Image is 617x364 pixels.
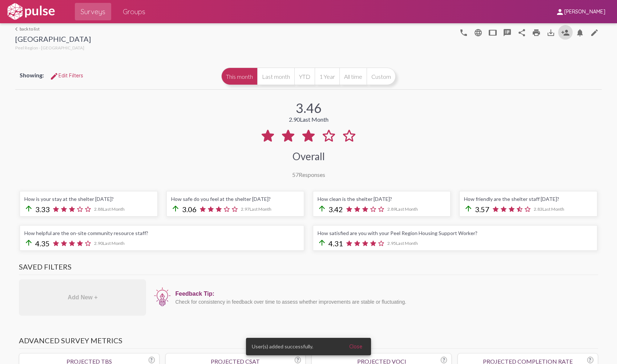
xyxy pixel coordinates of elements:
div: How is your stay at the shelter [DATE]? [24,196,153,202]
img: white-logo.svg [6,3,56,21]
div: 2.90 [289,116,328,123]
span: 57 [292,171,299,178]
button: Close [343,340,368,353]
button: [PERSON_NAME] [550,5,611,18]
mat-icon: arrow_upward [318,204,326,213]
span: 2.89 [387,206,418,212]
button: Person [558,25,573,40]
span: Last Month [250,206,271,212]
span: 2.88 [94,206,125,212]
button: Custom [367,68,396,85]
div: Feedback Tip: [175,291,594,297]
mat-icon: arrow_back_ios [15,27,20,31]
img: icon12.png [153,287,172,307]
button: Last month [257,68,294,85]
span: User(s) added successfully. [252,343,313,350]
span: [PERSON_NAME] [564,9,605,15]
mat-icon: Person [561,28,570,37]
mat-icon: arrow_upward [318,238,326,247]
div: How friendly are the shelter staff [DATE]? [464,196,592,202]
div: ? [441,357,447,363]
span: Last Month [300,116,328,123]
a: back to list [15,26,91,32]
h3: Advanced Survey Metrics [19,336,598,349]
span: Showing: [20,72,44,78]
div: How satisfied are you with your Peel Region Housing Support Worker? [318,230,593,236]
span: 3.06 [182,205,197,214]
div: ? [149,357,155,363]
a: Groups [117,3,151,20]
h3: Saved Filters [19,262,598,275]
button: 1 Year [315,68,339,85]
mat-icon: Share [517,28,526,37]
div: Responses [292,171,325,178]
button: language [471,25,485,40]
span: Last Month [103,240,125,246]
span: 2.90 [94,240,125,246]
div: ? [587,357,593,363]
span: 3.33 [35,205,50,214]
span: 4.35 [35,239,50,248]
mat-icon: arrow_upward [171,204,180,213]
button: YTD [294,68,315,85]
div: 3.46 [296,100,322,116]
button: Share [515,25,529,40]
span: 2.95 [387,240,418,246]
span: Peel Region - [GEOGRAPHIC_DATA] [15,45,84,50]
div: Overall [293,150,325,162]
mat-icon: Download [547,28,555,37]
span: Edit Filters [50,72,83,79]
button: speaker_notes [500,25,515,40]
div: How clean is the shelter [DATE]? [318,196,446,202]
span: 3.42 [328,205,343,214]
button: language [456,25,471,40]
a: Surveys [75,3,111,20]
a: print [529,25,544,40]
span: Last Month [396,206,418,212]
span: Last Month [396,240,418,246]
span: 3.57 [475,205,489,214]
mat-icon: person [556,8,564,16]
mat-icon: Edit Filters [50,72,59,81]
div: Add New + [19,279,146,316]
a: edit [587,25,602,40]
span: Last Month [103,206,125,212]
mat-icon: language [459,28,468,37]
mat-icon: Bell [576,28,584,37]
button: Edit FiltersEdit Filters [44,69,89,82]
button: This month [221,68,257,85]
button: Bell [573,25,587,40]
button: All time [339,68,367,85]
span: Groups [123,5,145,18]
mat-icon: tablet [488,28,497,37]
mat-icon: speaker_notes [503,28,512,37]
mat-icon: language [474,28,483,37]
span: Close [349,343,362,350]
span: 2.83 [534,206,564,212]
mat-icon: edit [590,28,599,37]
div: How safe do you feel at the shelter [DATE]? [171,196,299,202]
mat-icon: arrow_upward [24,238,33,247]
div: [GEOGRAPHIC_DATA] [15,35,91,45]
div: Check for consistency in feedback over time to assess whether improvements are stable or fluctuat... [175,299,594,305]
span: 4.31 [328,239,343,248]
span: Last Month [543,206,564,212]
mat-icon: arrow_upward [24,204,33,213]
span: 2.97 [241,206,271,212]
mat-icon: arrow_upward [464,204,473,213]
mat-icon: print [532,28,541,37]
button: tablet [485,25,500,40]
span: Surveys [81,5,105,18]
div: How helpful are the on-site community resource staff? [24,230,299,236]
button: Download [544,25,558,40]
